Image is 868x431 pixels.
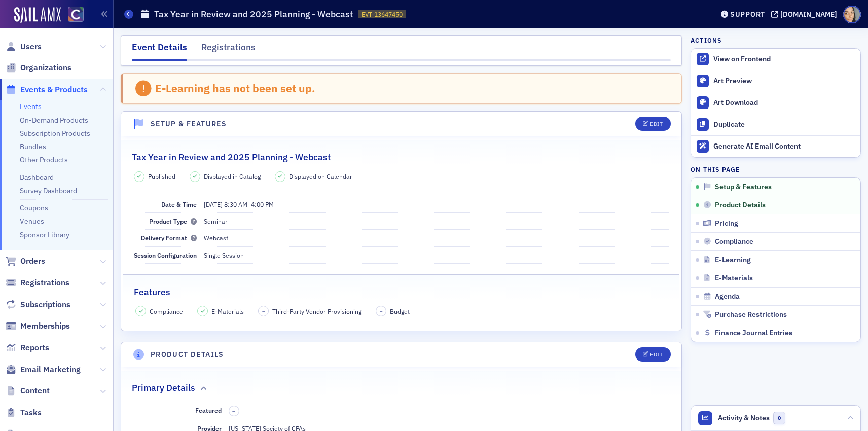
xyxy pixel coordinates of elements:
[132,41,187,61] div: Event Details
[6,256,45,267] a: Orders
[730,10,765,19] div: Support
[715,183,772,192] span: Setup & Features
[20,299,70,310] span: Subscriptions
[132,381,195,394] h2: Primary Details
[20,84,88,95] span: Events & Products
[6,364,81,375] a: Email Marketing
[650,121,663,127] div: Edit
[154,8,353,20] h1: Tax Year in Review and 2025 Planning - Webcast
[141,234,197,242] span: Delivery Format
[715,274,753,283] span: E-Materials
[6,342,49,353] a: Reports
[201,41,256,59] div: Registrations
[151,119,227,129] h4: Setup & Features
[6,62,71,74] a: Organizations
[635,117,670,131] button: Edit
[715,237,753,246] span: Compliance
[771,11,841,18] button: [DOMAIN_NAME]
[61,7,84,24] a: View Homepage
[715,292,740,301] span: Agenda
[149,217,197,225] span: Product Type
[6,299,70,310] a: Subscriptions
[20,407,42,418] span: Tasks
[691,135,860,157] button: Generate AI Email Content
[843,6,861,23] span: Profile
[691,35,722,45] h4: Actions
[262,308,265,315] span: –
[251,200,274,208] time: 4:00 PM
[713,120,855,129] div: Duplicate
[20,217,44,226] a: Venues
[390,307,410,316] span: Budget
[134,251,197,259] span: Session Configuration
[161,200,197,208] span: Date & Time
[713,55,855,64] div: View on Frontend
[715,219,738,228] span: Pricing
[20,186,77,195] a: Survey Dashboard
[713,98,855,107] div: Art Download
[289,172,352,181] span: Displayed on Calendar
[151,349,224,360] h4: Product Details
[20,203,48,212] a: Coupons
[20,62,71,74] span: Organizations
[715,310,787,319] span: Purchase Restrictions
[635,347,670,362] button: Edit
[6,320,70,332] a: Memberships
[650,352,663,357] div: Edit
[715,329,792,338] span: Finance Journal Entries
[780,10,837,19] div: [DOMAIN_NAME]
[150,307,183,316] span: Compliance
[20,173,54,182] a: Dashboard
[691,70,860,92] a: Art Preview
[691,49,860,70] a: View on Frontend
[20,41,42,52] span: Users
[6,84,88,95] a: Events & Products
[20,342,49,353] span: Reports
[713,142,855,151] div: Generate AI Email Content
[232,408,235,415] span: –
[715,256,751,265] span: E-Learning
[204,200,274,208] span: –
[204,234,228,242] span: Webcast
[6,277,69,289] a: Registrations
[272,307,361,316] span: Third-Party Vendor Provisioning
[713,77,855,86] div: Art Preview
[148,172,175,181] span: Published
[204,217,228,225] span: Seminar
[20,116,88,125] a: On-Demand Products
[20,320,70,332] span: Memberships
[718,413,770,423] span: Activity & Notes
[6,407,42,418] a: Tasks
[204,251,244,259] span: Single Session
[691,92,860,114] a: Art Download
[204,172,261,181] span: Displayed in Catalog
[20,155,68,164] a: Other Products
[6,41,42,52] a: Users
[715,201,766,210] span: Product Details
[20,230,69,239] a: Sponsor Library
[211,307,244,316] span: E-Materials
[14,7,61,23] img: SailAMX
[691,114,860,135] button: Duplicate
[20,364,81,375] span: Email Marketing
[361,10,403,19] span: EVT-13647450
[691,165,861,174] h4: On this page
[134,285,170,299] h2: Features
[155,82,315,95] div: E-Learning has not been set up.
[20,102,42,111] a: Events
[20,129,90,138] a: Subscription Products
[204,200,223,208] span: [DATE]
[380,308,383,315] span: –
[773,412,786,424] span: 0
[195,406,222,414] span: Featured
[20,385,50,397] span: Content
[20,277,69,289] span: Registrations
[224,200,247,208] time: 8:30 AM
[6,385,50,397] a: Content
[20,256,45,267] span: Orders
[68,7,84,22] img: SailAMX
[132,151,331,164] h2: Tax Year in Review and 2025 Planning - Webcast
[20,142,46,151] a: Bundles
